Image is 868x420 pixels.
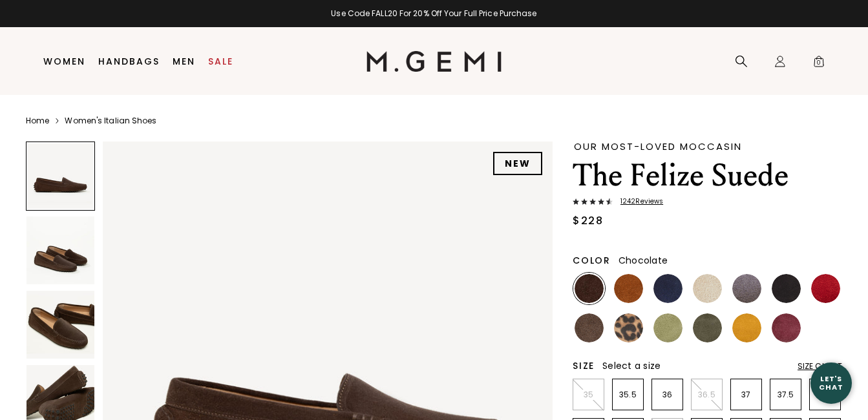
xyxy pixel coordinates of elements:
[26,116,49,126] a: Home
[619,254,668,267] span: Chocolate
[208,56,233,67] a: Sale
[26,291,94,359] img: The Felize Suede
[98,56,160,67] a: Handbags
[574,142,842,151] div: Our Most-Loved Moccasin
[43,56,85,67] a: Women
[731,390,761,400] p: 37
[65,116,156,126] a: Women's Italian Shoes
[366,51,502,72] img: M.Gemi
[173,56,195,67] a: Men
[772,313,801,342] img: Burgundy
[575,274,604,303] img: Chocolate
[493,152,542,175] div: NEW
[811,274,840,303] img: Sunset Red
[575,313,604,342] img: Mushroom
[573,255,611,266] h2: Color
[693,313,722,342] img: Olive
[732,274,761,303] img: Gray
[652,390,683,400] p: 36
[732,313,761,342] img: Sunflower
[810,375,852,391] div: Let's Chat
[573,213,603,229] div: $228
[614,274,643,303] img: Saddle
[772,274,801,303] img: Black
[613,198,663,205] span: 1242 Review s
[573,390,604,400] p: 35
[613,390,643,400] p: 35.5
[653,313,683,342] img: Pistachio
[614,313,643,342] img: Leopard Print
[653,274,683,303] img: Midnight Blue
[573,361,595,371] h2: Size
[770,390,801,400] p: 37.5
[692,390,722,400] p: 36.5
[810,390,840,400] p: 38
[26,216,94,284] img: The Felize Suede
[812,58,825,70] span: 0
[602,359,661,372] span: Select a size
[693,274,722,303] img: Latte
[573,198,842,208] a: 1242Reviews
[798,361,842,372] div: Size Chart
[573,158,842,194] h1: The Felize Suede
